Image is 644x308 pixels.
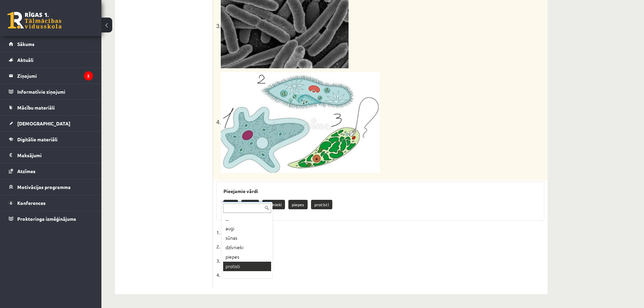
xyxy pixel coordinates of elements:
[223,243,271,252] div: dzīvnieki
[223,252,271,262] div: piepes
[223,224,271,233] div: augi
[223,233,271,243] div: sūnas
[223,262,271,271] div: protisti
[223,214,271,224] div: ...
